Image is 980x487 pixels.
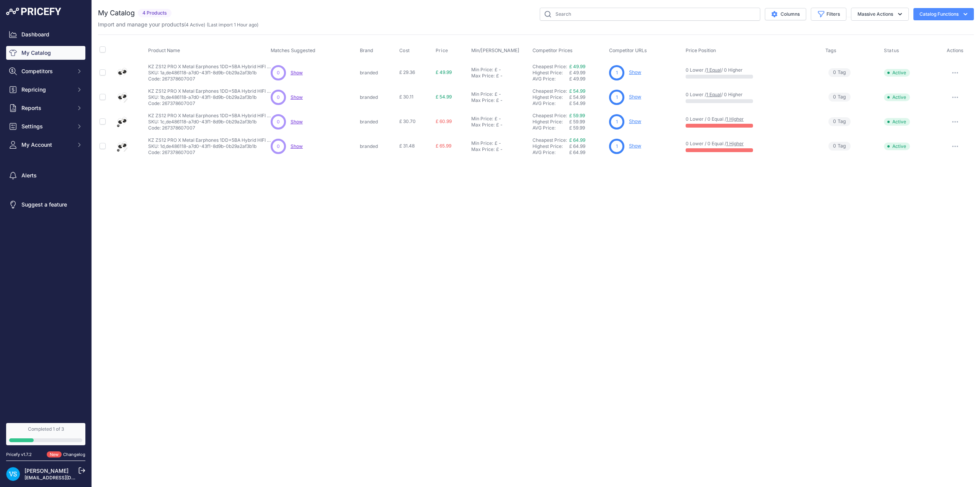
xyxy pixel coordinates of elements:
div: Highest Price: [532,119,569,125]
span: Matches Suggested [271,48,315,53]
a: Cheapest Price: [532,113,567,118]
div: AVG Price: [532,76,569,82]
div: £ 49.99 [569,76,606,82]
a: 1 Higher [726,116,744,122]
div: - [497,67,501,73]
p: branded [360,143,396,149]
button: Filters [811,8,846,21]
a: £ 64.99 [569,137,585,143]
div: Max Price: [471,97,495,103]
span: 0 [833,69,836,76]
a: Changelog [63,452,85,457]
span: £ 64.99 [569,143,585,149]
div: Max Price: [471,122,495,128]
p: 0 Lower / / 0 Higher [686,92,818,98]
a: 1 Higher [726,141,744,146]
div: £ 64.99 [569,149,606,156]
div: Completed 1 of 3 [9,426,82,432]
span: Reports [21,104,72,112]
span: Active [884,118,910,126]
p: branded [360,94,396,100]
span: £ 60.99 [436,118,452,124]
div: - [499,146,503,152]
span: £ 31.48 [399,143,415,149]
span: Competitors [21,67,72,75]
button: Repricing [6,83,85,97]
button: Massive Actions [851,8,909,21]
a: Cheapest Price: [532,88,567,94]
img: Pricefy Logo [6,8,61,15]
button: Columns [765,8,806,20]
span: £ 65.99 [436,143,451,149]
div: AVG Price: [532,125,569,131]
span: Competitor URLs [609,48,647,53]
span: 0 [833,93,836,101]
span: Tag [828,68,851,77]
p: Code: 267378607007 [148,100,271,107]
a: 1 Equal [706,67,721,73]
a: [PERSON_NAME] [24,467,69,474]
div: £ [496,97,499,103]
span: (Last import 1 Hour ago) [207,22,258,28]
div: £ [496,73,499,79]
span: Price Position [686,48,716,53]
button: Cost [399,48,412,54]
span: 0 [833,143,836,150]
div: £ [495,140,497,146]
div: - [499,122,503,128]
p: branded [360,119,396,125]
span: Brand [360,48,373,53]
span: Price [436,48,448,54]
span: £ 49.99 [569,70,585,75]
div: - [497,116,501,122]
span: New [47,451,62,458]
a: Show [291,119,303,125]
span: £ 30.11 [399,94,413,100]
a: Completed 1 of 3 [6,423,85,445]
a: Cheapest Price: [532,64,567,69]
div: Highest Price: [532,94,569,100]
span: Active [884,69,910,77]
div: - [499,73,503,79]
span: 4 Products [138,9,171,18]
button: Settings [6,120,85,133]
p: Code: 267378607007 [148,125,271,131]
span: 1 [616,143,618,150]
p: SKU: 1d,de486118-a7d0-43f1-8d9b-0b29a2af3b1b [148,143,271,149]
span: 0 [277,94,280,101]
span: 0 [277,143,280,150]
div: AVG Price: [532,100,569,107]
span: Tag [828,93,851,102]
span: 0 [277,118,280,125]
div: Min Price: [471,116,493,122]
span: Min/[PERSON_NAME] [471,48,519,53]
p: KZ ZS12 PRO X Metal Earphones 1DD+5BA Hybrid HIFI Bass In Ear Monitor Headphones [148,137,271,143]
span: Settings [21,123,72,130]
span: £ 54.99 [569,94,585,100]
span: Tag [828,142,851,151]
span: £ 59.99 [569,119,585,125]
a: 4 Active [186,22,204,28]
button: Catalog Functions [913,8,974,20]
a: £ 59.99 [569,113,585,118]
p: 0 Lower / / 0 Higher [686,67,818,73]
a: Show [291,94,303,100]
div: Min Price: [471,67,493,73]
p: KZ ZS12 PRO X Metal Earphones 1DD+5BA Hybrid HIFI Bass In Ear Monitor Headphones [148,88,271,94]
p: Code: 267378607007 [148,76,271,82]
div: AVG Price: [532,149,569,156]
button: Status [884,48,901,54]
span: Product Name [148,48,180,53]
input: Search [540,8,760,21]
span: 0 [833,118,836,125]
span: ( ) [184,22,205,28]
div: £ [496,122,499,128]
span: Actions [947,48,964,53]
div: £ 54.99 [569,100,606,107]
a: [EMAIL_ADDRESS][DOMAIN_NAME] [24,475,105,480]
div: Min Price: [471,140,493,146]
div: £ [495,116,497,122]
span: Tag [828,117,851,126]
span: £ 29.36 [399,69,415,75]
